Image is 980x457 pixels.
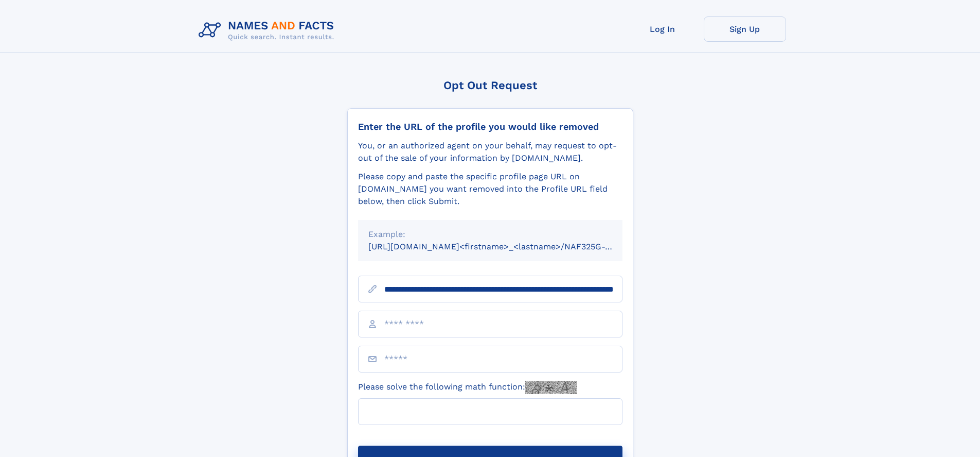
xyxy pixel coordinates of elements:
[368,228,612,241] div: Example:
[621,16,704,42] a: Log In
[368,242,642,251] small: [URL][DOMAIN_NAME]<firstname>_<lastname>/NAF325G-xxxxxxxx
[358,171,622,208] div: Please copy and paste the specific profile page URL on [DOMAIN_NAME] you want removed into the Pr...
[358,121,622,132] div: Enter the URL of the profile you would like removed
[358,140,622,164] div: You, or an authorized agent on your behalf, may request to opt-out of the sale of your informatio...
[704,16,786,42] a: Sign Up
[358,381,577,394] label: Please solve the following math function:
[194,16,343,44] img: Logo Names and Facts
[347,79,633,92] div: Opt Out Request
